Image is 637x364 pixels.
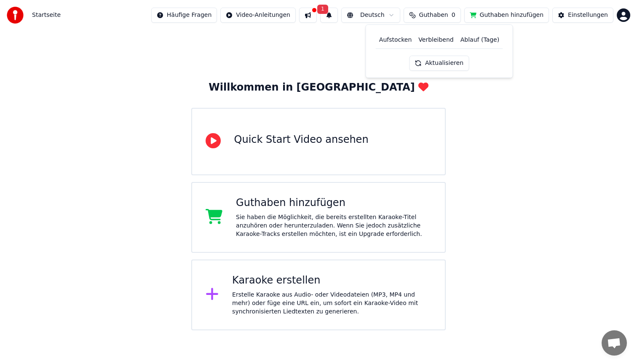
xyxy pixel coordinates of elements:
[457,32,503,48] th: Ablauf (Tage)
[209,81,428,94] div: Willkommen in [GEOGRAPHIC_DATA]
[415,32,457,48] th: Verbleibend
[409,56,469,71] button: Aktualisieren
[464,8,549,23] button: Guthaben hinzufügen
[602,330,627,356] a: Chat öffnen
[320,8,338,23] button: 1
[232,291,431,316] div: Erstelle Karaoke aus Audio- oder Videodateien (MP3, MP4 und mehr) oder füge eine URL ein, um sofo...
[220,8,296,23] button: Video-Anleitungen
[32,11,61,19] nav: breadcrumb
[376,32,415,48] th: Aufstocken
[419,11,448,19] span: Guthaben
[317,5,328,14] span: 1
[234,133,369,147] div: Quick Start Video ansehen
[552,8,613,23] button: Einstellungen
[404,8,461,23] button: Guthaben0
[236,196,431,210] div: Guthaben hinzufügen
[32,11,61,19] span: Startseite
[232,274,431,287] div: Karaoke erstellen
[236,213,431,238] div: Sie haben die Möglichkeit, die bereits erstellten Karaoke-Titel anzuhören oder herunterzuladen. W...
[452,11,455,19] span: 0
[151,8,217,23] button: Häufige Fragen
[568,11,608,19] div: Einstellungen
[7,7,24,24] img: youka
